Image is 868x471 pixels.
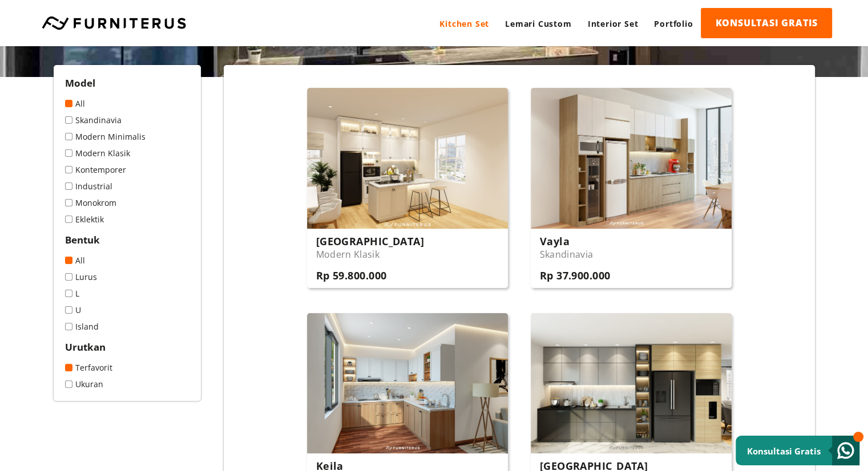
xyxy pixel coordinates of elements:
a: All [65,255,189,266]
a: Industrial [65,181,189,192]
h3: Rp 59.800.000 [316,269,424,282]
a: Eklektik [65,214,189,225]
a: Konsultasi Gratis [736,436,859,465]
img: keila-view-1.jpg [307,313,508,453]
a: Kontemporer [65,164,189,175]
a: Modern Minimalis [65,131,189,142]
p: Skandinavia [540,248,611,261]
h3: Rp 37.900.000 [540,269,611,282]
img: 14-Utama-min.jpg [531,313,732,453]
a: Vayla Skandinavia Rp 37.900.000 [531,88,732,287]
a: KONSULTASI GRATIS [701,8,832,38]
p: Modern Klasik [316,248,424,261]
a: All [65,98,189,109]
small: Konsultasi Gratis [747,445,821,457]
a: Island [65,321,189,332]
a: Ukuran [65,379,189,389]
a: [GEOGRAPHIC_DATA] Modern Klasik Rp 59.800.000 [307,88,508,287]
a: Monokrom [65,197,189,208]
h3: [GEOGRAPHIC_DATA] [316,234,424,248]
h2: Model [65,76,189,90]
a: Skandinavia [65,115,189,125]
a: Interior Set [580,8,647,39]
a: Lemari Custom [497,8,579,39]
img: vayla-view-1.jpg [531,88,732,228]
a: U [65,304,189,315]
h2: Bentuk [65,233,189,246]
h2: Urutkan [65,340,189,354]
a: Kitchen Set [431,8,497,39]
a: L [65,288,189,299]
a: Terfavorit [65,362,189,373]
a: Lurus [65,271,189,282]
a: Portfolio [646,8,701,39]
img: Island-Modern-Classic-03_View_02.RGB_color.0000.jpg [307,88,508,228]
h3: Vayla [540,234,611,248]
a: Modern Klasik [65,148,189,159]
